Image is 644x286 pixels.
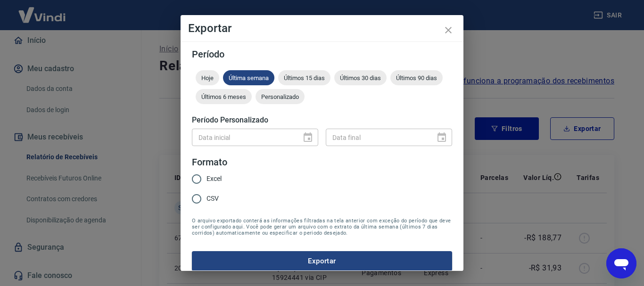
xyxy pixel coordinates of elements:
[192,155,227,169] legend: Formato
[334,74,387,82] span: Últimos 30 dias
[196,70,219,85] div: Hoje
[206,194,219,204] span: CSV
[188,23,456,34] h4: Exportar
[192,218,452,236] span: O arquivo exportado conterá as informações filtradas na tela anterior com exceção do período que ...
[196,89,252,104] div: Últimos 6 meses
[334,70,387,85] div: Últimos 30 dias
[192,49,452,59] h5: Período
[606,248,636,278] iframe: Botão para abrir a janela de mensagens
[192,129,295,146] input: DD/MM/YYYY
[437,19,460,41] button: close
[192,115,452,125] h5: Período Personalizado
[390,70,443,85] div: Últimos 90 dias
[256,93,305,100] span: Personalizado
[278,74,330,82] span: Últimos 15 dias
[256,89,305,104] div: Personalizado
[390,74,443,82] span: Últimos 90 dias
[326,129,429,146] input: DD/MM/YYYY
[196,93,252,100] span: Últimos 6 meses
[196,74,219,82] span: Hoje
[278,70,330,85] div: Últimos 15 dias
[223,70,274,85] div: Última semana
[223,74,274,82] span: Última semana
[206,174,222,184] span: Excel
[192,251,452,271] button: Exportar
